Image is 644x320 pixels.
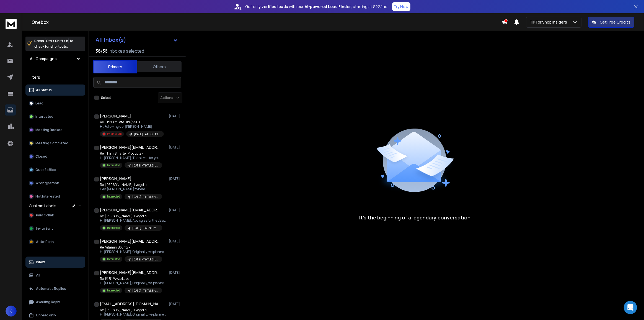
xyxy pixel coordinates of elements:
[100,113,131,119] h1: [PERSON_NAME]
[25,283,85,294] button: Automatic Replies
[132,195,159,199] p: [DATE] - TikTok Shop Insiders - B2B - Leads
[34,38,73,49] p: Press to check for shortcuts.
[6,306,17,317] button: K
[169,239,181,244] p: [DATE]
[25,223,85,234] button: Invite Sent
[35,128,63,132] p: Meeting Booked
[262,4,288,9] strong: verified leads
[107,226,120,230] p: Interested
[35,101,43,106] p: Lead
[394,4,409,9] p: Try Now
[169,114,181,118] p: [DATE]
[91,34,182,45] button: All Inbox(s)
[245,4,388,9] p: Get only with our starting at $22/mo
[25,178,85,189] button: Wrong person
[100,145,161,150] h1: [PERSON_NAME][EMAIL_ADDRESS][DOMAIN_NAME]
[132,163,159,168] p: [DATE] - TikTok Shop Insiders - B2B - Beauty Leads
[36,213,54,217] span: Paid Collab
[32,19,502,25] h1: Onebox
[109,48,144,54] h3: Inboxes selected
[25,124,85,135] button: Meeting Booked
[100,281,166,285] p: Hi [PERSON_NAME], Originally, we planned to
[100,239,161,244] h1: [PERSON_NAME][EMAIL_ADDRESS][DOMAIN_NAME]
[25,111,85,122] button: Interested
[100,245,166,250] p: Re: Vitamin Bounty -
[36,286,66,291] p: Automatic Replies
[100,207,161,213] h1: [PERSON_NAME][EMAIL_ADDRESS][DOMAIN_NAME]
[25,53,85,64] button: All Campaigns
[169,176,181,181] p: [DATE]
[25,270,85,281] button: All
[35,194,60,199] p: Not Interested
[25,296,85,308] button: Awaiting Reply
[100,301,161,307] h1: [EMAIL_ADDRESS][DOMAIN_NAME]
[359,214,471,221] p: It’s the beginning of a legendary conversation
[305,4,352,9] strong: AI-powered Lead Finder,
[137,61,182,73] button: Others
[95,37,126,43] h1: All Inbox(s)
[107,288,120,293] p: Interested
[100,187,162,191] p: Hey, [PERSON_NAME] to hear
[35,114,53,119] p: Interested
[392,2,410,11] button: Try Now
[25,191,85,202] button: Not Interested
[25,257,85,268] button: Inbox
[132,257,159,262] p: [DATE] - TikTok Shop Insiders - B2B - Beauty Leads
[169,145,181,150] p: [DATE]
[107,163,120,167] p: Interested
[25,151,85,162] button: Closed
[100,183,162,187] p: Re: [PERSON_NAME], I’ve got a
[107,194,120,199] p: Interested
[25,236,85,247] button: Auto-Reply
[93,60,137,73] button: Primary
[100,120,164,124] p: Re: This Affiliate Did $250K
[100,250,166,254] p: Hi [PERSON_NAME], Originally, we planned to
[588,17,634,28] button: Get Free Credits
[36,240,54,244] span: Auto-Reply
[36,260,45,264] p: Inbox
[35,181,59,185] p: Wrong person
[36,273,40,278] p: All
[25,138,85,149] button: Meeting Completed
[169,302,181,306] p: [DATE]
[25,73,85,81] h3: Filters
[95,48,108,54] span: 36 / 36
[100,151,162,156] p: Re: Think Smarter Products -
[100,277,166,281] p: Re: 回复: Wyze Labs -
[25,210,85,221] button: Paid Collab
[29,203,56,209] h3: Custom Labels
[100,124,164,129] p: Hi, Following up. [PERSON_NAME]
[132,289,159,293] p: [DATE] - TikTok Shop Insiders - B2B - Beauty Leads
[132,226,159,230] p: [DATE] - TikTok Shop Insiders - B2B - Beauty Leads
[530,19,569,25] p: TikTokShop Insiders
[6,19,17,29] img: logo
[100,214,166,218] p: Re: [PERSON_NAME], I’ve got a
[624,301,637,314] div: Open Intercom Messenger
[100,308,166,312] p: Re: [PERSON_NAME], I’ve got a
[36,226,53,231] span: Invite Sent
[100,156,162,160] p: Hi [PERSON_NAME], Thank you for your
[36,300,60,304] p: Awaiting Reply
[30,56,57,62] h1: All Campaigns
[134,132,161,136] p: [DATE] - AAHQ - Affiliate Outreach - Discord Community Invite Campaign
[25,98,85,109] button: Lead
[35,168,56,172] p: Out of office
[101,96,111,100] label: Select
[169,208,181,212] p: [DATE]
[25,85,85,96] button: All Status
[25,164,85,175] button: Out of office
[107,257,120,261] p: Interested
[36,88,52,92] p: All Status
[600,19,630,25] p: Get Free Credits
[107,132,122,136] p: Paid Collab
[35,141,68,145] p: Meeting Completed
[100,312,166,317] p: Hi [PERSON_NAME], Originally, we planned to
[100,218,166,223] p: Hi [PERSON_NAME], Apologies for the delayed
[45,38,69,44] span: Ctrl + Shift + k
[100,270,161,275] h1: [PERSON_NAME][EMAIL_ADDRESS][PERSON_NAME][DOMAIN_NAME]
[100,176,131,181] h1: [PERSON_NAME]
[36,313,56,318] p: Unread only
[35,154,47,159] p: Closed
